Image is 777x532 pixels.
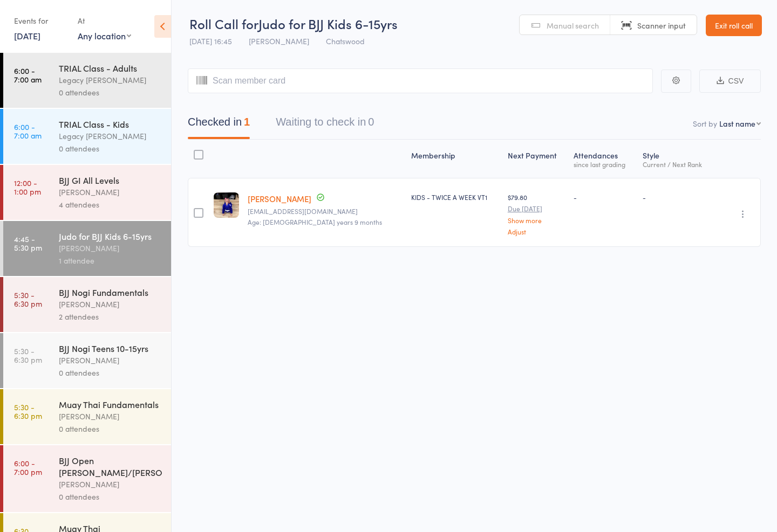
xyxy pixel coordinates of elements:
div: KIDS - TWICE A WEEK VT1 [411,192,499,202]
div: 0 attendees [59,367,162,379]
div: BJJ Open [PERSON_NAME]/[PERSON_NAME] [59,454,162,478]
div: Membership [407,144,503,173]
div: 0 attendees [59,142,162,155]
div: $79.80 [508,192,565,235]
div: Next Payment [503,144,569,173]
a: 4:45 -5:30 pmJudo for BJJ Kids 6-15yrs[PERSON_NAME]1 attendee [3,221,171,276]
a: 5:30 -6:30 pmBJJ Nogi Teens 10-15yrs[PERSON_NAME]0 attendees [3,333,171,388]
div: 0 attendees [59,490,162,503]
div: 2 attendees [59,310,162,323]
div: 4 attendees [59,198,162,211]
a: Adjust [508,228,565,235]
a: 5:30 -6:30 pmMuay Thai Fundamentals[PERSON_NAME]0 attendees [3,389,171,444]
a: [PERSON_NAME] [248,193,311,204]
span: [PERSON_NAME] [249,36,309,46]
div: BJJ Nogi Fundamentals [59,286,162,298]
div: BJJ Nogi Teens 10-15yrs [59,342,162,354]
div: TRIAL Class - Kids [59,118,162,130]
div: - [574,192,634,202]
div: Judo for BJJ Kids 6-15yrs [59,230,162,242]
div: Last name [719,118,755,129]
time: 6:00 - 7:00 am [14,66,42,84]
div: [PERSON_NAME] [59,478,162,490]
input: Scan member card [188,68,653,93]
div: - [643,192,712,202]
span: Scanner input [637,20,686,31]
div: Legacy [PERSON_NAME] [59,130,162,142]
div: TRIAL Class - Adults [59,62,162,74]
div: 1 [244,116,250,128]
time: 12:00 - 1:00 pm [14,178,41,196]
span: [DATE] 16:45 [189,36,232,46]
small: Rsfeshop@gmail.com [248,208,403,215]
div: Legacy [PERSON_NAME] [59,74,162,86]
span: Chatswood [326,36,365,46]
div: [PERSON_NAME] [59,186,162,198]
div: Style [638,144,716,173]
div: since last grading [574,161,634,168]
div: Current / Next Rank [643,161,712,168]
time: 4:45 - 5:30 pm [14,234,42,252]
a: Exit roll call [706,15,762,36]
div: Any location [78,30,131,42]
a: 5:30 -6:30 pmBJJ Nogi Fundamentals[PERSON_NAME]2 attendees [3,277,171,332]
label: Sort by [693,118,717,129]
div: [PERSON_NAME] [59,298,162,310]
img: image1747982436.png [214,192,239,218]
time: 6:00 - 7:00 pm [14,459,42,476]
div: BJJ GI All Levels [59,174,162,186]
div: 1 attendee [59,254,162,267]
button: Waiting to check in0 [276,110,374,139]
div: [PERSON_NAME] [59,242,162,254]
span: Age: [DEMOGRAPHIC_DATA] years 9 months [248,217,382,226]
time: 5:30 - 6:30 pm [14,347,42,364]
time: 5:30 - 6:30 pm [14,291,42,308]
a: 6:00 -7:00 amTRIAL Class - AdultsLegacy [PERSON_NAME]0 attendees [3,53,171,108]
a: Show more [508,217,565,224]
div: [PERSON_NAME] [59,354,162,367]
span: Roll Call for [189,15,258,32]
span: Manual search [547,20,599,31]
div: Atten­dances [569,144,638,173]
span: Judo for BJJ Kids 6-15yrs [258,15,398,32]
a: 6:00 -7:00 pmBJJ Open [PERSON_NAME]/[PERSON_NAME][PERSON_NAME]0 attendees [3,445,171,512]
div: 0 [368,116,374,128]
div: Muay Thai Fundamentals [59,398,162,410]
div: At [78,12,131,30]
time: 6:00 - 7:00 am [14,122,42,140]
div: Events for [14,12,67,30]
button: Checked in1 [188,110,250,139]
a: [DATE] [14,30,40,42]
div: [PERSON_NAME] [59,410,162,423]
small: Due [DATE] [508,205,565,212]
div: 0 attendees [59,423,162,435]
div: 0 attendees [59,86,162,99]
time: 5:30 - 6:30 pm [14,403,42,420]
a: 12:00 -1:00 pmBJJ GI All Levels[PERSON_NAME]4 attendees [3,165,171,220]
button: CSV [699,70,761,93]
a: 6:00 -7:00 amTRIAL Class - KidsLegacy [PERSON_NAME]0 attendees [3,109,171,164]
